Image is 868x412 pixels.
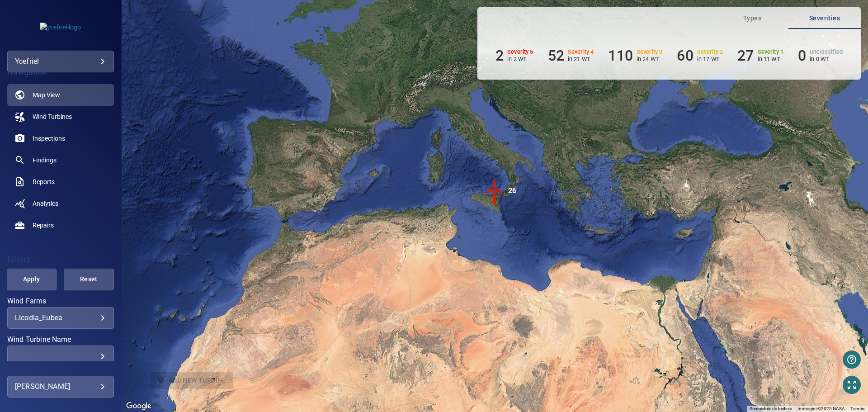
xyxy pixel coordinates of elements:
[7,106,114,128] a: windturbines noActive
[850,406,865,411] a: Termini (si apre in una nuova scheda)
[7,255,114,264] h4: Filters
[481,177,508,204] img: windFarmIconCat5.svg
[507,56,533,62] p: in 2 WT
[568,49,594,55] h6: Severity 4
[15,54,106,69] div: ycefriel
[758,56,784,62] p: in 11 WT
[637,56,663,62] p: in 24 WT
[798,47,843,64] li: Severity Unclassified
[495,47,504,64] h6: 2
[508,177,516,204] div: 26
[7,298,114,305] label: Wind Farms
[7,171,114,193] a: reports noActive
[7,336,114,343] label: Wind Turbine Name
[495,47,533,64] li: Severity 5
[7,68,114,77] h4: Navigation
[33,177,55,186] span: Reports
[7,128,114,149] a: inspections noActive
[481,177,508,206] gmp-advanced-marker: 26
[7,51,114,72] div: ycefriel
[794,13,855,24] span: Severities
[810,49,843,55] h6: Unclassified
[75,274,103,285] span: Reset
[7,84,114,106] a: map active
[33,199,58,208] span: Analytics
[33,156,57,165] span: Findings
[124,400,154,412] a: Visualizza questa zona in Google Maps (in una nuova finestra)
[697,49,723,55] h6: Severity 2
[15,379,106,394] div: [PERSON_NAME]
[18,274,45,285] span: Apply
[33,90,60,99] span: Map View
[7,307,114,329] div: Wind Farms
[507,49,533,55] h6: Severity 5
[737,47,754,64] h6: 27
[677,47,723,64] li: Severity 2
[737,47,783,64] li: Severity 1
[758,49,784,55] h6: Severity 1
[637,49,663,55] h6: Severity 3
[7,149,114,171] a: findings noActive
[15,313,106,322] div: Licodia_Eubea
[7,346,114,367] div: Wind Turbine Name
[608,47,632,64] h6: 110
[124,400,154,412] img: Google
[64,269,114,290] button: Reset
[548,47,594,64] li: Severity 4
[6,269,57,290] button: Apply
[33,221,54,230] span: Repairs
[697,56,723,62] p: in 17 WT
[33,112,72,121] span: Wind Turbines
[797,406,845,411] span: Immagini ©2025 NASA
[568,56,594,62] p: in 21 WT
[40,23,81,32] img: ycefriel-logo
[810,56,843,62] p: in 0 WT
[750,406,792,412] button: Scorciatoie da tastiera
[608,47,662,64] li: Severity 3
[677,47,693,64] h6: 60
[548,47,564,64] h6: 52
[722,13,783,24] span: Types
[33,134,65,143] span: Inspections
[7,214,114,236] a: repairs noActive
[7,193,114,214] a: analytics noActive
[798,47,806,64] h6: 0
